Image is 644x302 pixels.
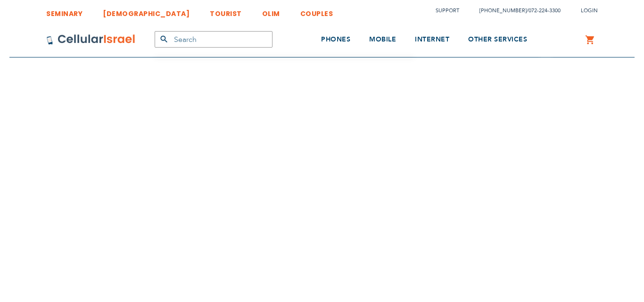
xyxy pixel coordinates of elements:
[155,31,272,48] input: Search
[415,35,449,44] span: INTERNET
[46,2,83,20] a: SEMINARY
[210,2,242,20] a: TOURIST
[369,35,396,44] span: MOBILE
[468,22,527,57] a: OTHER SERVICES
[528,7,561,14] a: 072-224-3300
[436,7,459,14] a: Support
[479,7,527,14] a: [PHONE_NUMBER]
[321,22,350,57] a: PHONES
[470,4,561,17] li: /
[468,35,527,44] span: OTHER SERVICES
[103,2,190,20] a: [DEMOGRAPHIC_DATA]
[415,22,449,57] a: INTERNET
[321,35,350,44] span: PHONES
[262,2,280,20] a: OLIM
[581,7,598,14] span: Login
[300,2,333,20] a: COUPLES
[46,34,136,45] img: Cellular Israel Logo
[369,22,396,57] a: MOBILE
